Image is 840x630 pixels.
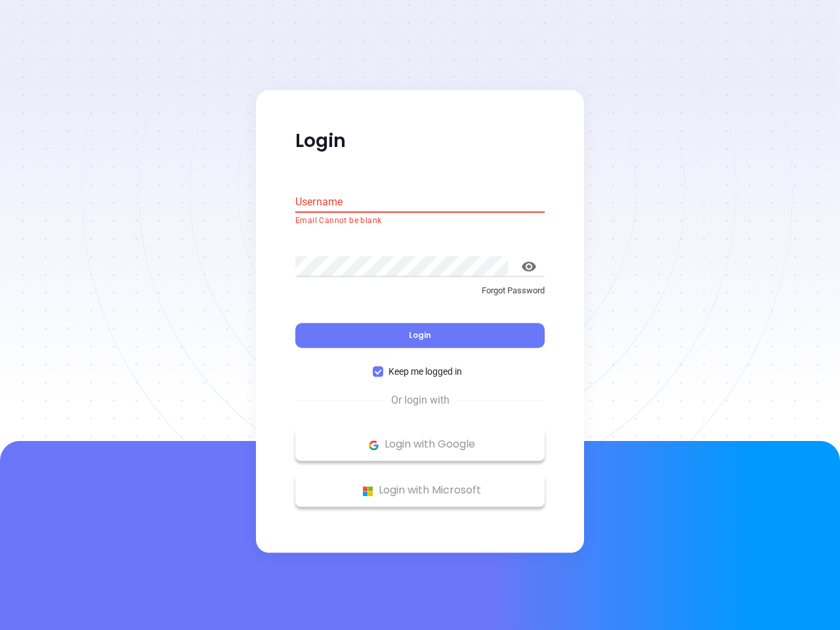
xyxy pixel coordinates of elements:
p: Login with Google [302,435,538,455]
img: Google Logo [366,437,382,453]
button: toggle password visibility [513,251,545,282]
p: Login with Microsoft [302,481,538,501]
p: Forgot Password [295,284,545,297]
a: Forgot Password [295,284,545,308]
span: Login [409,330,431,341]
img: Microsoft Logo [360,483,376,499]
button: Login [295,324,545,348]
button: Microsoft Logo Login with Microsoft [295,474,545,507]
span: Keep me logged in [383,365,467,379]
span: Or login with [385,393,456,409]
button: Google Logo Login with Google [295,429,545,461]
p: Login [295,129,545,153]
p: Email Cannot be blank [295,215,545,228]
